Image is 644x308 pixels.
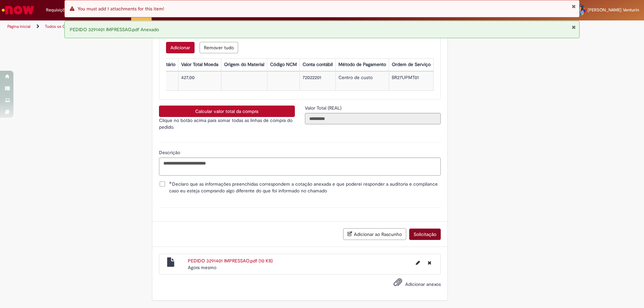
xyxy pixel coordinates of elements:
span: Obrigatório Preenchido [169,181,172,184]
td: 72022201 [300,72,335,91]
a: Página inicial [7,24,31,29]
button: Remove all rows for Lista de Itens [200,42,238,53]
button: Editar nome de arquivo PEDIDO 3291401 IMPRESSAO.pdf [412,257,424,268]
button: Adicionar anexos [392,276,404,292]
span: [PERSON_NAME] Venturin [588,7,639,13]
th: Conta contábil [300,59,335,71]
button: Fechar Notificação [572,4,576,9]
input: Valor Total (REAL) [305,113,441,124]
td: Centro de custo [335,72,389,91]
span: PEDIDO 3291401 IMPRESSAO.pdf Anexado [70,26,159,33]
button: Excluir PEDIDO 3291401 IMPRESSAO.pdf [424,257,435,268]
td: 427,00 [178,72,221,91]
span: Somente leitura - Valor Total (REAL) [305,105,343,111]
span: Agora mesmo [188,264,216,270]
span: Declaro que as informações preenchidas correspondem a cotação anexada e que poderei responder a a... [169,181,441,194]
time: 28/08/2025 13:04:27 [188,264,216,270]
button: Fechar Notificação [572,24,576,30]
img: ServiceNow [1,3,35,17]
a: PEDIDO 3291401 IMPRESSAO.pdf (10 KB) [188,258,273,264]
button: Solicitação [409,229,441,240]
span: Requisições [46,7,69,13]
th: Origem do Material [221,59,267,71]
textarea: Descrição [159,158,441,176]
button: Calcular valor total da compra [159,106,295,117]
th: Método de Pagamento [335,59,389,71]
label: Somente leitura - Valor Total (REAL) [305,105,343,111]
a: Todos os Catálogos [45,24,80,29]
th: Valor Total Moeda [178,59,221,71]
span: Adicionar anexos [405,281,441,287]
button: Add a row for Lista de Itens [166,42,195,53]
span: Descrição [159,149,181,156]
th: Ordem de Serviço [389,59,433,71]
th: Código NCM [267,59,300,71]
span: You must add 1 attachments for this item! [77,6,164,12]
p: Clique no botão acima para somar todas as linhas de compra do pedido. [159,117,295,130]
ul: Trilhas de página [5,20,424,33]
button: Adicionar ao Rascunho [343,228,406,240]
td: BR27UPMT01 [389,72,433,91]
